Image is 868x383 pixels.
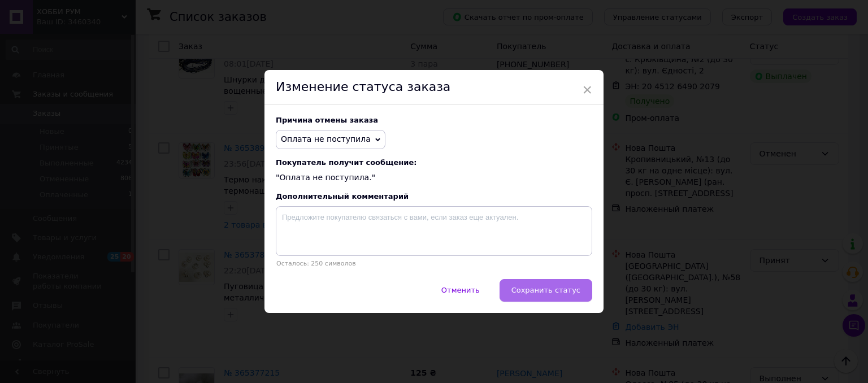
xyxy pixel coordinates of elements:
div: Дополнительный комментарий [276,192,592,201]
span: Отменить [441,286,480,294]
span: Сохранить статус [511,286,580,294]
div: Причина отмены заказа [276,116,592,124]
p: Осталось: 250 символов [276,260,592,267]
span: Покупатель получит сообщение: [276,158,592,167]
button: Сохранить статус [500,279,592,302]
span: × [582,80,592,99]
button: Отменить [429,279,492,302]
div: Изменение статуса заказа [264,70,604,105]
div: "Оплата не поступила." [276,158,592,184]
span: Оплата не поступила [281,134,371,143]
